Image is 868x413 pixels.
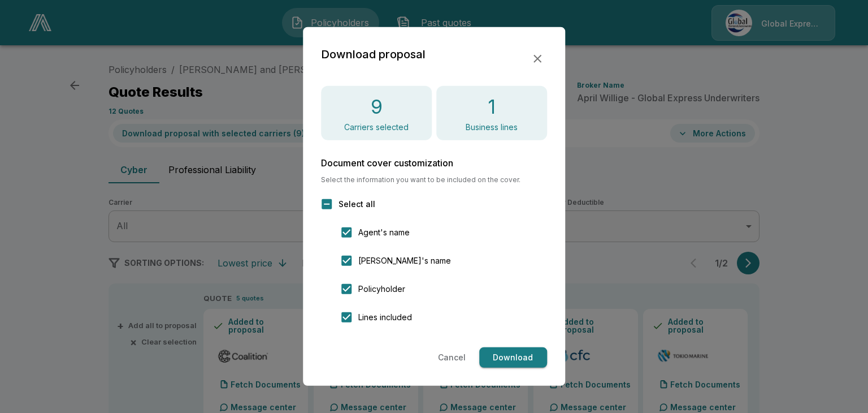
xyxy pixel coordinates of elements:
button: Download [479,347,547,368]
span: Policyholder [358,283,405,295]
h4: 1 [488,95,496,119]
h2: Download proposal [321,45,426,63]
span: Lines included [358,311,412,323]
span: Agent's name [358,226,410,238]
button: Cancel [433,347,470,368]
h6: Document cover customization [321,158,547,167]
span: [PERSON_NAME]'s name [358,255,451,266]
h4: 9 [371,95,383,119]
p: Carriers selected [344,123,409,131]
span: Select all [338,198,375,210]
span: Select the information you want to be included on the cover. [321,177,547,183]
p: Business lines [466,123,518,131]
